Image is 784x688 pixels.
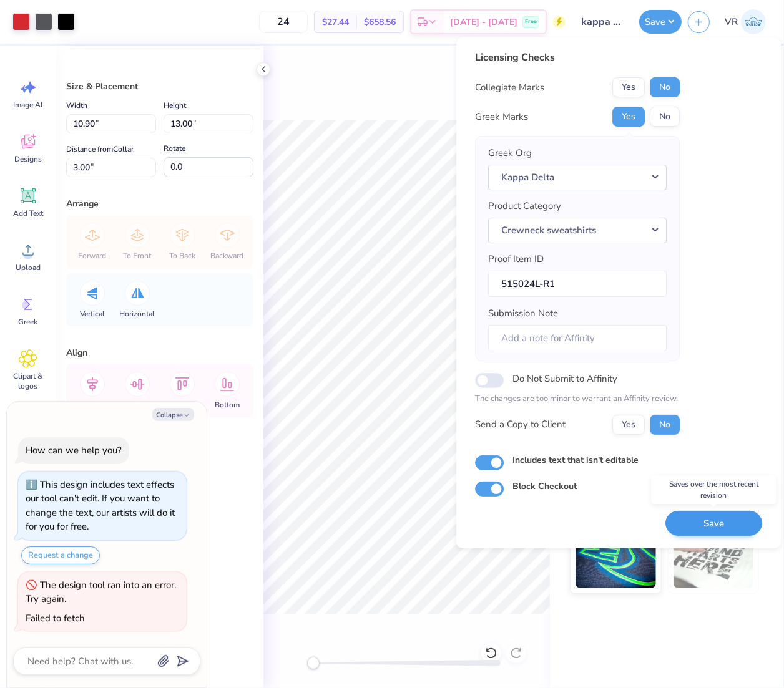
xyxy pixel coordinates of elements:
[66,346,253,359] div: Align
[120,309,155,319] span: Horizontal
[7,371,49,391] span: Clipart & logos
[66,98,87,113] label: Width
[82,400,104,410] span: Center
[488,252,544,266] label: Proof Item ID
[322,16,349,29] span: $27.44
[650,107,680,127] button: No
[719,9,772,34] a: VR
[488,199,561,213] label: Product Category
[259,11,308,33] input: – –
[475,417,566,432] div: Send a Copy to Client
[164,98,186,113] label: Height
[14,100,43,110] span: Image AI
[475,50,680,65] div: Licensing Checks
[19,317,38,327] span: Greek
[80,309,105,319] span: Vertical
[16,263,41,273] span: Upload
[215,400,240,410] span: Bottom
[21,546,100,564] button: Request a change
[152,408,194,421] button: Collapse
[475,110,528,124] div: Greek Marks
[26,612,85,624] div: Failed to fetch
[652,475,777,504] div: Saves over the most recent revision
[639,10,682,34] button: Save
[612,107,645,127] button: Yes
[126,400,149,410] span: Middle
[725,15,738,29] span: VR
[576,526,656,588] img: Glow in the Dark Ink
[26,579,176,606] div: The design tool ran into an error. Try again.
[66,142,134,157] label: Distance from Collar
[66,197,253,210] div: Arrange
[488,218,667,243] button: Crewneck sweatshirts
[650,77,680,97] button: No
[475,80,544,95] div: Collegiate Marks
[26,478,175,533] div: This design includes text effects our tool can't edit. If you want to change the text, our artist...
[450,16,517,29] span: [DATE] - [DATE]
[612,77,645,97] button: Yes
[512,453,639,467] label: Includes text that isn't editable
[364,16,396,29] span: $658.56
[512,371,617,387] label: Do Not Submit to Affinity
[525,17,537,26] span: Free
[475,393,680,405] p: The changes are too minor to warrant an Affinity review.
[650,415,680,435] button: No
[665,511,762,536] button: Save
[14,154,42,164] span: Designs
[612,415,645,435] button: Yes
[176,400,189,410] span: Top
[741,9,766,34] img: Val Rhey Lodueta
[512,480,577,493] label: Block Checkout
[26,444,122,457] div: How can we help you?
[572,9,633,34] input: Untitled Design
[488,325,667,352] input: Add a note for Affinity
[488,306,558,321] label: Submission Note
[164,141,185,156] label: Rotate
[66,80,253,93] div: Size & Placement
[488,165,667,190] button: Kappa Delta
[307,657,320,669] div: Accessibility label
[488,146,532,160] label: Greek Org
[674,526,754,588] img: Water based Ink
[13,208,43,218] span: Add Text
